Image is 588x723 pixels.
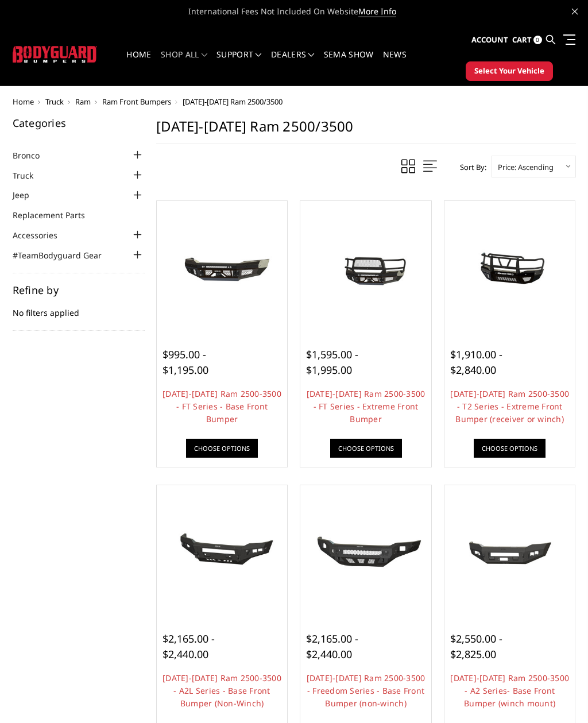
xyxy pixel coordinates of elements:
span: [DATE]-[DATE] Ram 2500/3500 [183,96,283,107]
span: $995.00 - $1,195.00 [163,347,208,377]
span: 0 [533,36,542,44]
a: Ram Front Bumpers [102,96,171,107]
a: News [383,51,407,73]
span: Cart [512,34,532,45]
a: Ram [75,96,91,107]
a: Support [216,51,262,73]
a: Accessories [13,229,72,241]
a: Cart 0 [512,25,542,56]
a: [DATE]-[DATE] Ram 2500-3500 - T2 Series - Extreme Front Bumper (receiver or winch) [450,388,569,424]
h1: [DATE]-[DATE] Ram 2500/3500 [156,118,576,144]
img: 2019-2025 Ram 2500-3500 - T2 Series - Extreme Front Bumper (receiver or winch) [447,237,572,296]
a: Home [126,51,151,73]
a: [DATE]-[DATE] Ram 2500-3500 - FT Series - Base Front Bumper [163,388,281,424]
a: SEMA Show [324,51,374,73]
a: More Info [358,6,396,17]
a: 2019-2025 Ram 2500-3500 - FT Series - Extreme Front Bumper 2019-2025 Ram 2500-3500 - FT Series - ... [303,204,428,329]
a: Choose Options [186,439,258,458]
a: [DATE]-[DATE] Ram 2500-3500 - A2 Series- Base Front Bumper (winch mount) [450,672,569,709]
a: 2019-2025 Ram 2500-3500 - Freedom Series - Base Front Bumper (non-winch) 2019-2025 Ram 2500-3500 ... [303,488,428,613]
span: $2,550.00 - $2,825.00 [450,632,502,661]
a: Account [471,25,508,56]
a: 2019-2025 Ram 2500-3500 - A2 Series- Base Front Bumper (winch mount) [447,488,572,613]
img: 2019-2024 Ram 2500-3500 - A2L Series - Base Front Bumper (Non-Winch) [160,521,285,580]
span: Account [471,34,508,45]
a: [DATE]-[DATE] Ram 2500-3500 - A2L Series - Base Front Bumper (Non-Winch) [163,672,281,709]
a: #TeamBodyguard Gear [13,249,116,261]
a: [DATE]-[DATE] Ram 2500-3500 - Freedom Series - Base Front Bumper (non-winch) [307,672,425,709]
a: Home [13,96,34,107]
span: $1,595.00 - $1,995.00 [306,347,358,377]
a: Truck [45,96,64,107]
a: Choose Options [474,439,546,458]
a: Choose Options [330,439,402,458]
button: Select Your Vehicle [466,61,553,81]
span: $1,910.00 - $2,840.00 [450,347,502,377]
img: 2019-2025 Ram 2500-3500 - A2 Series- Base Front Bumper (winch mount) [447,523,572,579]
img: BODYGUARD BUMPERS [13,46,97,63]
span: $2,165.00 - $2,440.00 [306,632,358,661]
h5: Categories [13,118,145,128]
span: Select Your Vehicle [474,65,544,77]
a: 2019-2025 Ram 2500-3500 - FT Series - Base Front Bumper [160,204,285,329]
a: 2019-2025 Ram 2500-3500 - T2 Series - Extreme Front Bumper (receiver or winch) 2019-2025 Ram 2500... [447,204,572,329]
a: [DATE]-[DATE] Ram 2500-3500 - FT Series - Extreme Front Bumper [307,388,425,424]
label: Sort By: [454,158,486,176]
a: Jeep [13,189,44,201]
a: Replacement Parts [13,209,99,221]
a: 2019-2024 Ram 2500-3500 - A2L Series - Base Front Bumper (Non-Winch) [160,488,285,613]
a: Dealers [271,51,315,73]
img: 2019-2025 Ram 2500-3500 - Freedom Series - Base Front Bumper (non-winch) [303,521,428,580]
a: Truck [13,169,48,181]
a: shop all [161,51,207,73]
span: $2,165.00 - $2,440.00 [163,632,215,661]
h5: Refine by [13,285,145,295]
div: No filters applied [13,285,145,331]
a: Bronco [13,149,54,161]
img: 2019-2025 Ram 2500-3500 - FT Series - Base Front Bumper [160,237,285,296]
img: 2019-2025 Ram 2500-3500 - FT Series - Extreme Front Bumper [303,237,428,296]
